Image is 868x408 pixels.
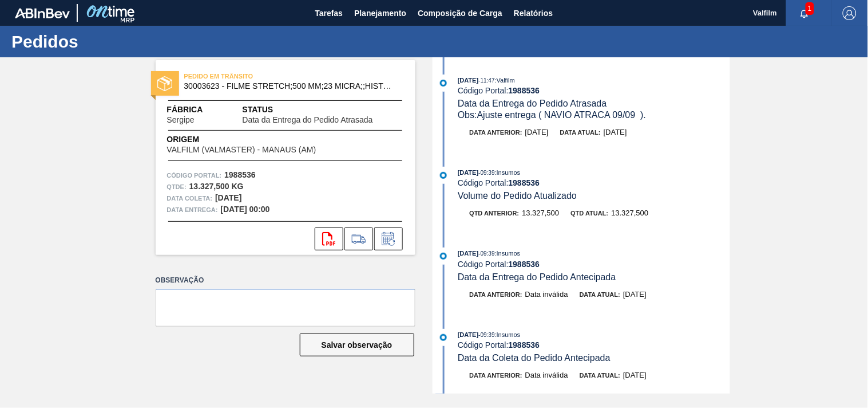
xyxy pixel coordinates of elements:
[215,193,241,202] strong: [DATE]
[458,178,730,187] div: Código Portal:
[157,76,172,91] img: status
[184,82,392,91] span: 30003623 - FILME STRETCH;500 MM;23 MICRA;;HISTRETCH
[156,272,415,289] label: Observação
[167,204,218,215] span: Data entrega:
[509,86,540,95] strong: 1988536
[243,104,404,116] span: Status
[221,205,270,214] strong: [DATE] 00:00
[470,210,520,217] span: Qtd anterior:
[470,129,522,136] span: Data anterior:
[458,331,478,338] span: [DATE]
[479,332,495,338] span: - 09:39
[509,340,540,350] strong: 1988536
[315,6,343,20] span: Tarefas
[418,6,502,20] span: Composição de Carga
[479,250,495,257] span: - 09:39
[470,372,522,379] span: Data anterior:
[623,371,647,379] span: [DATE]
[495,169,521,176] span: : Insumos
[15,8,70,18] img: TNhmsLtSVTkK8tSr43FrP2fwEKptu5GPRR3wAAAABJRU5ErkJggg==
[843,6,857,20] img: Logout
[458,353,611,363] span: Data da Coleta do Pedido Antecipada
[458,250,478,257] span: [DATE]
[167,181,187,193] span: Qtde :
[458,191,577,201] span: Volume do Pedido Atualizado
[315,227,343,250] div: Abrir arquivo PDF
[571,210,609,217] span: Qtd atual:
[495,77,515,84] span: : Valfilm
[525,128,549,136] span: [DATE]
[167,193,213,204] span: Data coleta:
[300,334,414,356] button: Salvar observação
[167,116,195,124] span: Sergipe
[189,182,244,191] strong: 13.327,500 KG
[167,104,231,116] span: Fábrica
[509,260,540,269] strong: 1988536
[470,291,522,298] span: Data anterior:
[604,128,627,136] span: [DATE]
[509,178,540,187] strong: 1988536
[806,2,814,15] span: 1
[580,372,620,379] span: Data atual:
[560,129,601,136] span: Data atual:
[580,291,620,298] span: Data atual:
[458,272,616,282] span: Data da Entrega do Pedido Antecipada
[612,209,649,217] span: 13.327,500
[458,169,478,176] span: [DATE]
[167,134,349,146] span: Origem
[224,170,256,179] strong: 1988536
[11,35,215,48] h1: Pedidos
[623,290,647,299] span: [DATE]
[458,77,478,84] span: [DATE]
[374,227,403,250] div: Informar alteração no pedido
[184,70,344,82] span: PEDIDO EM TRÂNSITO
[458,110,646,120] span: Obs: Ajuste entrega ( NAVIO ATRACA 09/09 ).
[354,6,406,20] span: Planejamento
[440,172,447,179] img: atual
[525,290,568,299] span: Data inválida
[167,146,316,154] span: VALFILM (VALMASTER) - MANAUS (AM)
[167,170,222,181] span: Código Portal:
[440,253,447,260] img: atual
[522,209,559,217] span: 13.327,500
[514,6,553,20] span: Relatórios
[440,334,447,341] img: atual
[458,99,607,108] span: Data da Entrega do Pedido Atrasada
[495,331,521,338] span: : Insumos
[479,77,495,84] span: - 11:47
[344,227,373,250] div: Ir para Composição de Carga
[786,5,823,21] button: Notificações
[479,170,495,176] span: - 09:39
[243,116,373,124] span: Data da Entrega do Pedido Atrasada
[458,340,730,350] div: Código Portal:
[440,80,447,87] img: atual
[458,260,730,269] div: Código Portal:
[495,250,521,257] span: : Insumos
[458,86,730,95] div: Código Portal:
[525,371,568,379] span: Data inválida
